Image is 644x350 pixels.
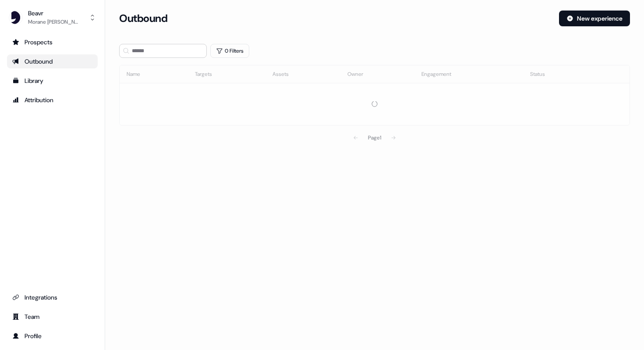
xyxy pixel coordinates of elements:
[12,332,92,340] div: Profile
[12,38,92,46] div: Prospects
[12,312,92,321] div: Team
[7,290,98,304] a: Go to integrations
[12,96,92,104] div: Attribution
[7,329,98,343] a: Go to profile
[12,293,92,302] div: Integrations
[28,9,81,18] div: Beavr
[119,12,167,25] h3: Outbound
[559,11,630,26] button: New experience
[7,7,98,28] button: BeavrMorane [PERSON_NAME]
[28,18,81,26] div: Morane [PERSON_NAME]
[7,93,98,107] a: Go to attribution
[7,310,98,324] a: Go to team
[210,44,249,58] button: 0 Filters
[12,76,92,85] div: Library
[7,54,98,68] a: Go to outbound experience
[7,35,98,49] a: Go to prospects
[12,57,92,66] div: Outbound
[7,74,98,88] a: Go to templates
